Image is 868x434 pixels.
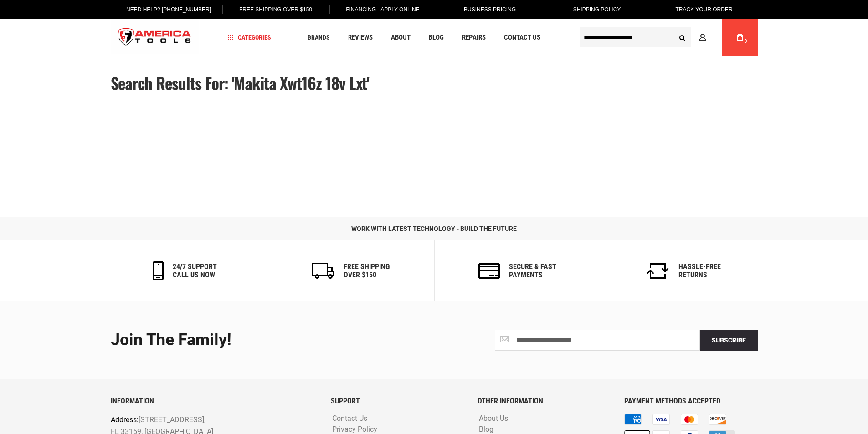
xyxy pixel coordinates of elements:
[227,34,271,41] span: Categories
[348,34,373,41] span: Reviews
[111,20,199,55] img: America Tools
[331,397,464,405] h6: SUPPORT
[712,337,746,344] span: Subscribe
[745,39,747,44] span: 0
[509,263,556,279] h6: secure & fast payments
[344,263,390,279] h6: Free Shipping Over $150
[458,31,490,44] a: Repairs
[674,29,691,46] button: Search
[425,31,448,44] a: Blog
[223,31,275,44] a: Categories
[624,397,757,405] h6: PAYMENT METHODS ACCEPTED
[504,34,540,41] span: Contact Us
[478,397,611,405] h6: OTHER INFORMATION
[173,263,217,279] h6: 24/7 support call us now
[429,34,444,41] span: Blog
[111,331,427,349] div: Join the Family!
[477,425,496,434] a: Blog
[330,425,380,434] a: Privacy Policy
[344,31,377,44] a: Reviews
[731,19,749,56] a: 0
[111,71,370,95] span: Search results for: 'Makita xwt16z 18v lxt'
[573,6,621,13] span: Shipping Policy
[500,31,544,44] a: Contact Us
[462,34,486,41] span: Repairs
[700,330,758,351] button: Subscribe
[477,414,510,423] a: About Us
[391,34,411,41] span: About
[678,263,721,279] h6: Hassle-Free Returns
[387,31,415,44] a: About
[111,397,317,405] h6: INFORMATION
[111,20,199,55] a: store logo
[111,415,139,424] span: Address:
[330,414,370,423] a: Contact Us
[308,34,330,41] span: Brands
[303,31,334,44] a: Brands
